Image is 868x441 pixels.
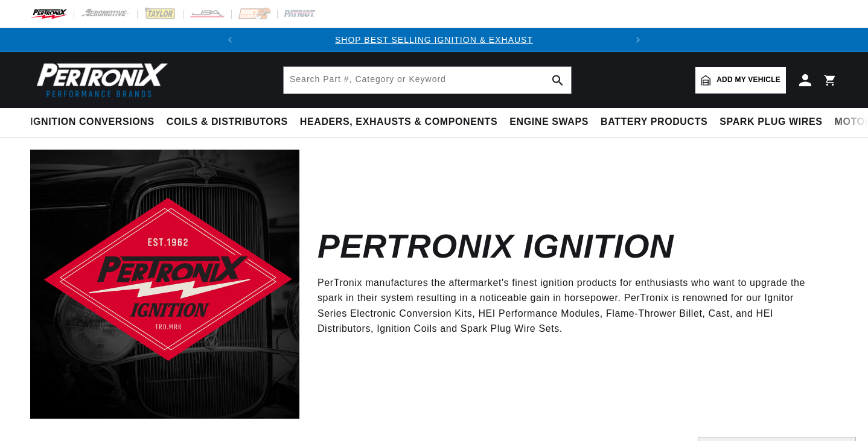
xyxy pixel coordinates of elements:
[167,116,288,128] span: Coils & Distributors
[300,116,497,128] span: Headers, Exhausts & Components
[294,108,503,136] summary: Headers, Exhausts & Components
[716,74,780,86] span: Add my vehicle
[161,108,294,136] summary: Coils & Distributors
[30,108,161,136] summary: Ignition Conversions
[335,35,533,45] a: SHOP BEST SELLING IGNITION & EXHAUST
[218,28,242,52] button: Translation missing: en.sections.announcements.previous_announcement
[242,33,626,46] div: Announcement
[318,275,820,337] p: PerTronix manufactures the aftermarket's finest ignition products for enthusiasts who want to upg...
[695,67,786,94] a: Add my vehicle
[720,116,822,128] span: Spark Plug Wires
[544,67,571,94] button: search button
[284,67,571,94] input: Search Part #, Category or Keyword
[242,33,626,46] div: 1 of 2
[318,232,674,261] h2: Pertronix Ignition
[503,108,595,136] summary: Engine Swaps
[713,108,828,136] summary: Spark Plug Wires
[30,116,155,128] span: Ignition Conversions
[509,116,589,128] span: Engine Swaps
[30,59,169,101] img: Pertronix
[601,116,707,128] span: Battery Products
[30,150,299,419] img: Pertronix Ignition
[626,28,650,52] button: Translation missing: en.sections.announcements.next_announcement
[595,108,713,136] summary: Battery Products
